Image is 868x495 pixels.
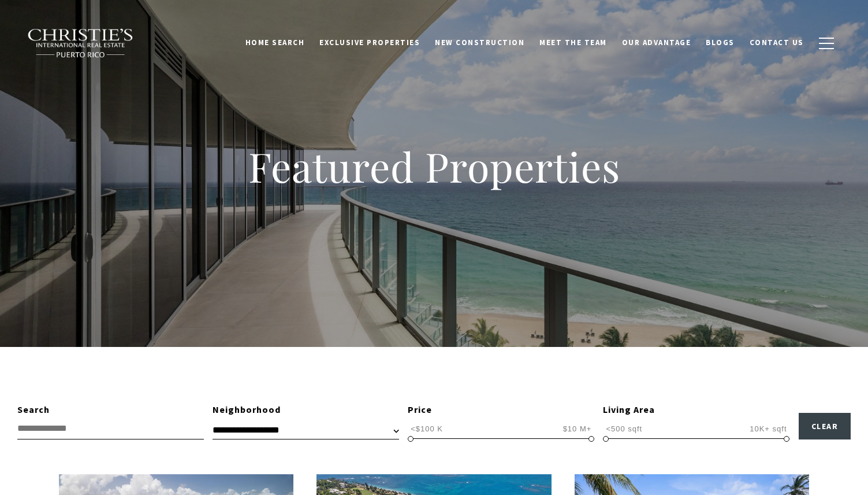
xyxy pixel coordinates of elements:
[213,402,399,418] div: Neighborhood
[603,423,645,434] span: <500 sqft
[622,38,691,47] span: Our Advantage
[698,32,742,54] a: Blogs
[614,32,699,54] a: Our Advantage
[238,32,312,54] a: Home Search
[706,38,735,47] span: Blogs
[750,38,804,47] span: Contact Us
[427,32,532,54] a: New Construction
[319,38,420,47] span: Exclusive Properties
[560,423,595,434] span: $10 M+
[27,28,135,58] img: Christie's International Real Estate black text logo
[747,423,789,434] span: 10K+ sqft
[799,413,851,439] button: Clear
[17,402,204,418] div: Search
[435,38,524,47] span: New Construction
[603,402,789,418] div: Living Area
[312,32,427,54] a: Exclusive Properties
[532,32,614,54] a: Meet the Team
[408,423,446,434] span: <$100 K
[408,402,594,418] div: Price
[174,141,694,192] h1: Featured Properties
